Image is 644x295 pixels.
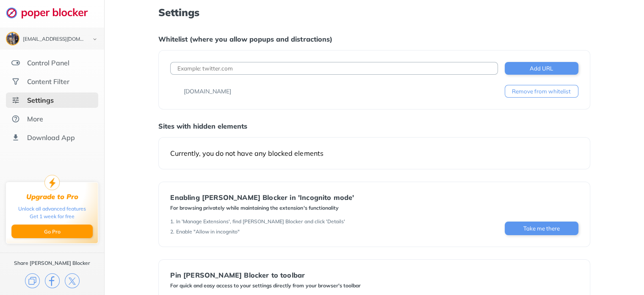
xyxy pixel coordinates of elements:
[170,88,177,95] img: favicons
[30,213,75,220] div: Get 1 week for free
[170,62,498,75] input: Example: twitter.com
[11,225,93,238] button: Go Pro
[7,33,19,45] img: ACg8ocJ6DodiQvuxR-e_5mAeNmpBq7efRxK_V2ypK-83JA5R-TGQORE=s96-c
[23,37,86,42] div: dicess35@gmail.com
[11,133,20,142] img: download-app.svg
[27,77,69,86] div: Content Filter
[11,115,20,123] img: about.svg
[158,35,590,43] div: Whitelist (where you allow popups and distractions)
[505,85,578,98] button: Remove from whitelist
[6,7,97,19] img: logo-webpage.svg
[27,133,75,142] div: Download App
[170,218,174,225] div: 1 .
[27,115,43,123] div: More
[184,87,231,96] div: [DOMAIN_NAME]
[25,273,40,288] img: copy.svg
[170,228,174,235] div: 2 .
[11,59,20,67] img: features.svg
[170,194,354,201] div: Enabling [PERSON_NAME] Blocker in 'Incognito mode'
[27,59,69,67] div: Control Panel
[11,77,20,86] img: social.svg
[158,7,590,18] h1: Settings
[176,228,240,235] div: Enable "Allow in incognito"
[11,96,20,104] img: settings-selected.svg
[27,96,54,104] div: Settings
[176,218,345,225] div: In 'Manage Extensions', find [PERSON_NAME] Blocker and click 'Details'
[44,175,60,190] img: upgrade-to-pro.svg
[45,273,60,288] img: facebook.svg
[65,273,80,288] img: x.svg
[170,205,354,211] div: For browsing privately while maintaining the extension's functionality
[14,260,90,267] div: Share [PERSON_NAME] Blocker
[505,222,578,235] button: Take me there
[18,205,86,213] div: Unlock all advanced features
[170,149,578,157] div: Currently, you do not have any blocked elements
[90,35,100,44] img: chevron-bottom-black.svg
[158,122,590,130] div: Sites with hidden elements
[170,271,360,279] div: Pin [PERSON_NAME] Blocker to toolbar
[505,62,578,75] button: Add URL
[170,282,360,289] div: For quick and easy access to your settings directly from your browser's toolbar
[26,193,78,201] div: Upgrade to Pro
